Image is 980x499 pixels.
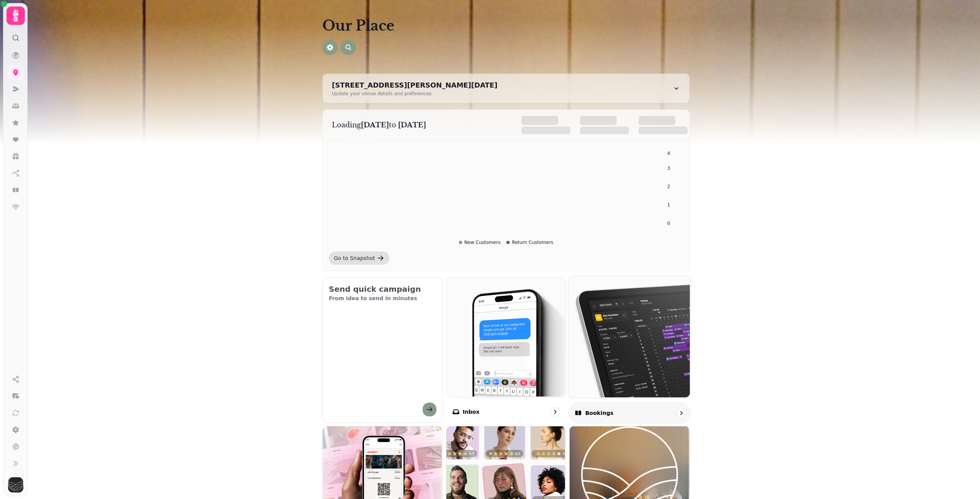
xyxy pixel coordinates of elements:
a: BookingsBookings [568,276,691,424]
a: InboxInbox [446,277,567,423]
tspan: 4 [667,151,670,156]
button: User avatar [7,477,25,492]
img: Inbox [446,277,565,397]
tspan: 1 [667,202,670,208]
img: Bookings [568,275,690,397]
tspan: 2 [667,184,670,189]
tspan: 3 [667,166,670,171]
img: User avatar [8,477,23,492]
p: Inbox [463,408,480,416]
h2: Send quick campaign [329,284,436,294]
svg: go to [677,409,685,417]
div: Go to Snapshot [334,254,375,262]
div: Update your venue details and preferences [332,91,497,97]
button: Send quick campaignFrom idea to send in minutes [322,277,443,423]
p: Bookings [585,409,614,417]
div: Return Customers [506,239,553,245]
a: Go to Snapshot [329,252,389,265]
div: New Customers [459,239,501,245]
svg: go to [551,408,559,416]
tspan: 0 [667,221,670,226]
p: From idea to send in minutes [329,294,436,302]
strong: [DATE] [398,121,426,129]
p: Loading to [332,120,506,130]
strong: [DATE] [361,121,389,129]
div: [STREET_ADDRESS][PERSON_NAME][DATE] [332,80,497,91]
